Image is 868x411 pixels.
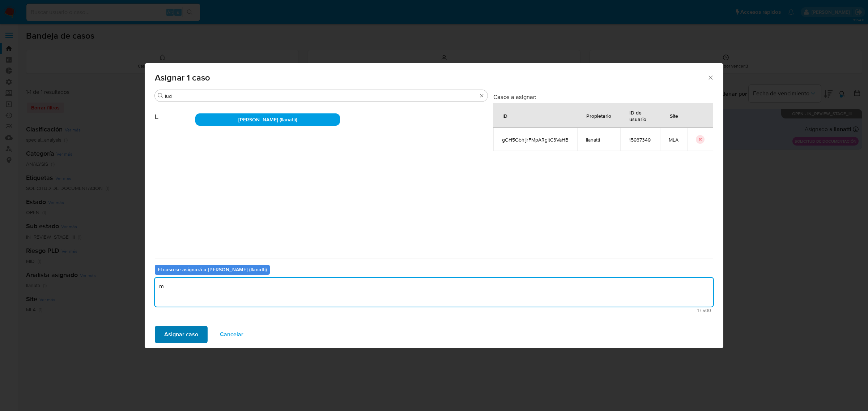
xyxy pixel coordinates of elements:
b: El caso se asignará a [PERSON_NAME] (llanatti) [158,266,267,273]
button: Cancelar [210,326,253,343]
textarea: m [155,278,713,307]
button: Borrar [479,93,485,99]
span: Asignar caso [164,326,198,342]
div: Propietario [578,107,620,124]
span: L [155,102,195,121]
button: icon-button [696,135,705,144]
button: Cerrar ventana [707,74,714,81]
button: Buscar [158,93,163,99]
span: 15937349 [629,137,651,143]
span: gGH5GbhIjrFMpARgitC3VaHB [502,137,569,143]
span: Máximo 500 caracteres [157,308,711,313]
div: ID [494,107,516,124]
div: [PERSON_NAME] (llanatti) [195,113,340,126]
h3: Casos a asignar: [493,93,713,100]
span: llanatti [586,137,612,143]
span: MLA [669,137,678,143]
span: [PERSON_NAME] (llanatti) [238,116,297,123]
button: Asignar caso [155,326,208,343]
div: assign-modal [145,63,723,348]
div: ID de usuario [621,104,660,127]
div: Site [661,107,687,124]
span: Asignar 1 caso [155,73,707,82]
input: Buscar analista [165,93,477,99]
span: Cancelar [220,326,243,342]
